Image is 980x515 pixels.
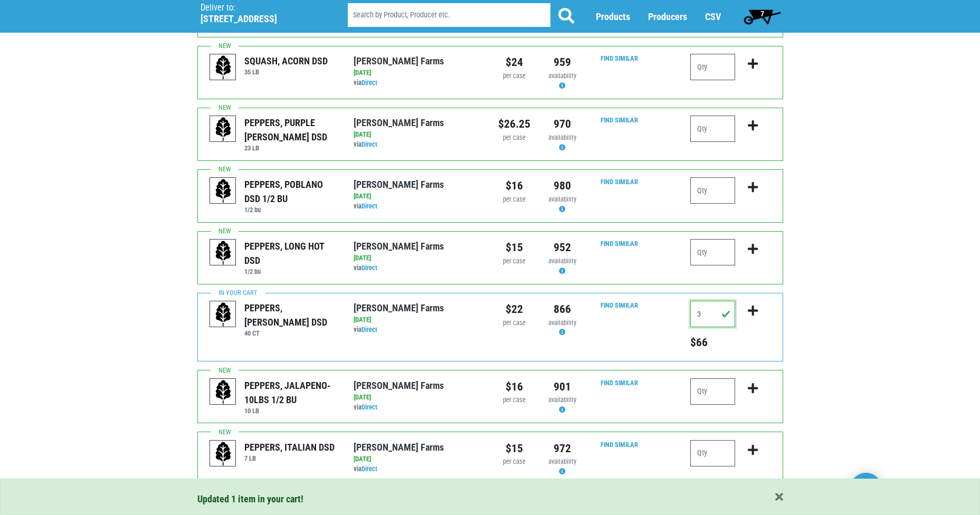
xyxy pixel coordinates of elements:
span: availability [548,319,576,327]
span: availability [548,133,576,141]
div: per case [498,133,530,143]
div: [DATE] [354,130,482,140]
a: [PERSON_NAME] Farms [354,442,444,453]
a: [PERSON_NAME] Farms [354,302,444,313]
span: 7 [760,9,764,18]
a: [PERSON_NAME] Farms [354,179,444,190]
input: Qty [690,116,735,142]
h5: [STREET_ADDRESS] [201,13,321,25]
h6: 23 LB [244,144,338,152]
div: via [354,263,482,273]
img: placeholder-variety-43d6402dacf2d531de610a020419775a.svg [210,116,236,142]
a: [PERSON_NAME] Farms [354,241,444,252]
input: Qty [690,54,735,80]
div: per case [498,395,530,405]
div: $26.25 [498,116,530,132]
h6: 7 LB [244,454,335,462]
div: $24 [498,54,530,71]
a: Find Similar [601,116,638,124]
div: [DATE] [354,393,482,403]
div: via [354,403,482,413]
a: Products [596,11,630,22]
h6: 40 CT [244,329,338,337]
a: Producers [648,11,687,22]
div: [DATE] [354,192,482,202]
div: 866 [546,301,578,318]
div: $16 [498,378,530,395]
img: placeholder-variety-43d6402dacf2d531de610a020419775a.svg [210,178,236,204]
div: 970 [546,116,578,132]
a: Find Similar [601,54,638,62]
h6: 10 LB [244,407,338,415]
a: Find Similar [601,379,638,387]
input: Qty [690,440,735,466]
span: availability [548,396,576,404]
div: 959 [546,54,578,71]
a: [PERSON_NAME] Farms [354,380,444,391]
div: PEPPERS, ITALIAN DSD [244,440,335,454]
h6: 1/2 bu [244,268,338,275]
div: 972 [546,440,578,457]
a: Direct [361,79,377,87]
a: Find Similar [601,441,638,449]
a: 7 [739,6,786,27]
a: Direct [361,403,377,411]
div: via [354,325,482,335]
img: placeholder-variety-43d6402dacf2d531de610a020419775a.svg [210,301,236,328]
input: Qty [690,177,735,204]
h5: Total price [690,336,735,349]
img: placeholder-variety-43d6402dacf2d531de610a020419775a.svg [210,240,236,266]
div: [DATE] [354,253,482,263]
div: [DATE] [354,454,482,464]
div: PEPPERS, [PERSON_NAME] DSD [244,301,338,329]
input: Qty [690,378,735,405]
span: availability [548,195,576,203]
input: Qty [690,301,735,327]
div: $15 [498,440,530,457]
div: via [354,140,482,150]
a: [PERSON_NAME] Farms [354,55,444,66]
h6: 1/2 bu [244,206,338,214]
div: [DATE] [354,315,482,325]
a: Direct [361,264,377,272]
div: Updated 1 item in your cart! [197,492,783,506]
div: $15 [498,239,530,256]
a: Find Similar [601,301,638,309]
p: Deliver to: [201,3,321,13]
div: via [354,202,482,212]
div: PEPPERS, PURPLE [PERSON_NAME] DSD [244,116,338,144]
span: availability [548,72,576,80]
a: Find Similar [601,240,638,247]
div: via [354,78,482,88]
input: Qty [690,239,735,265]
div: via [354,464,482,474]
a: CSV [705,11,721,22]
input: Search by Product, Producer etc. [348,3,550,27]
div: per case [498,457,530,467]
div: per case [498,256,530,266]
div: [DATE] [354,68,482,78]
a: [PERSON_NAME] Farms [354,117,444,128]
a: Direct [361,326,377,333]
div: SQUASH, ACORN DSD [244,54,328,68]
a: Find Similar [601,178,638,186]
div: PEPPERS, POBLANO DSD 1/2 BU [244,177,338,206]
div: PEPPERS, LONG HOT DSD [244,239,338,268]
img: placeholder-variety-43d6402dacf2d531de610a020419775a.svg [210,54,236,81]
div: $16 [498,177,530,194]
h6: 35 LB [244,68,328,76]
div: per case [498,195,530,205]
div: per case [498,71,530,81]
div: $22 [498,301,530,318]
span: availability [548,457,576,465]
div: Availability may be subject to change. [546,318,578,338]
img: placeholder-variety-43d6402dacf2d531de610a020419775a.svg [210,441,236,467]
div: 901 [546,378,578,395]
a: Direct [361,465,377,473]
div: PEPPERS, JALAPENO- 10LBS 1/2 BU [244,378,338,407]
a: Direct [361,140,377,148]
div: 980 [546,177,578,194]
span: availability [548,257,576,265]
a: Direct [361,202,377,210]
